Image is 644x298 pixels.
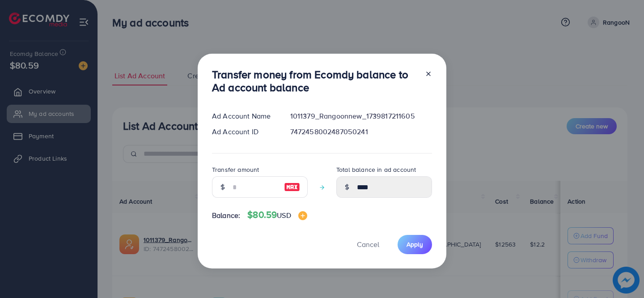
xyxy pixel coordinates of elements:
h4: $80.59 [247,209,307,221]
div: 1011379_Rangoonnew_1739817211605 [283,111,439,121]
div: Ad Account Name [205,111,283,121]
span: Balance: [212,210,240,221]
button: Cancel [346,235,390,254]
div: 7472458002487050241 [283,127,439,137]
span: Apply [407,240,423,249]
div: Ad Account ID [205,127,283,137]
label: Total balance in ad account [336,165,416,174]
h3: Transfer money from Ecomdy balance to Ad account balance [212,68,418,94]
span: Cancel [357,239,379,249]
label: Transfer amount [212,165,259,174]
span: USD [277,210,291,220]
img: image [284,182,300,192]
img: image [298,211,307,220]
button: Apply [398,235,432,254]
